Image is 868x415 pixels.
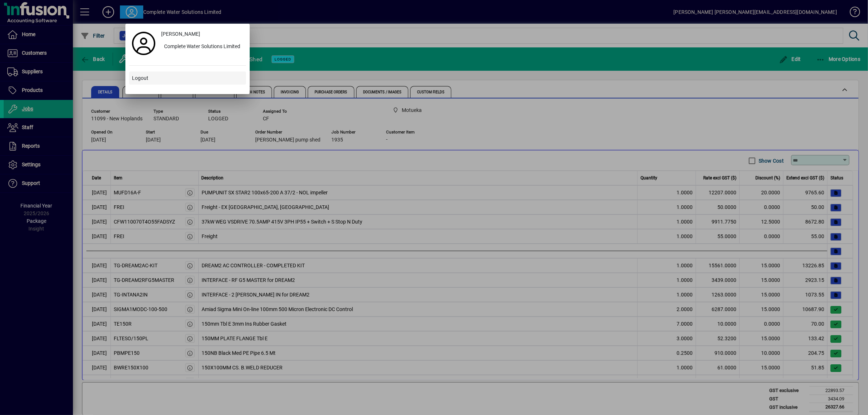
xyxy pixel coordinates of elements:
[158,27,246,40] a: [PERSON_NAME]
[132,74,148,82] span: Logout
[161,30,200,38] span: [PERSON_NAME]
[129,37,158,50] a: Profile
[129,71,246,85] button: Logout
[158,40,246,54] button: Complete Water Solutions Limited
